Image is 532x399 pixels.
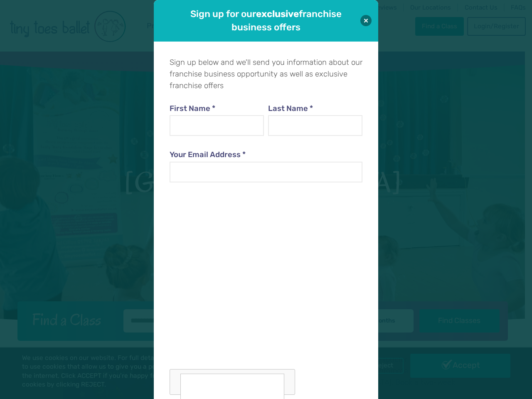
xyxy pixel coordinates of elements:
[170,57,362,91] p: Sign up below and we'll send you information about our franchise business opportunity as well as ...
[256,8,299,20] strong: exclusive
[170,103,264,115] label: First Name *
[268,103,363,115] label: Last Name *
[177,7,355,34] h1: Sign up for our franchise business offers
[170,149,362,161] label: Your Email Address *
